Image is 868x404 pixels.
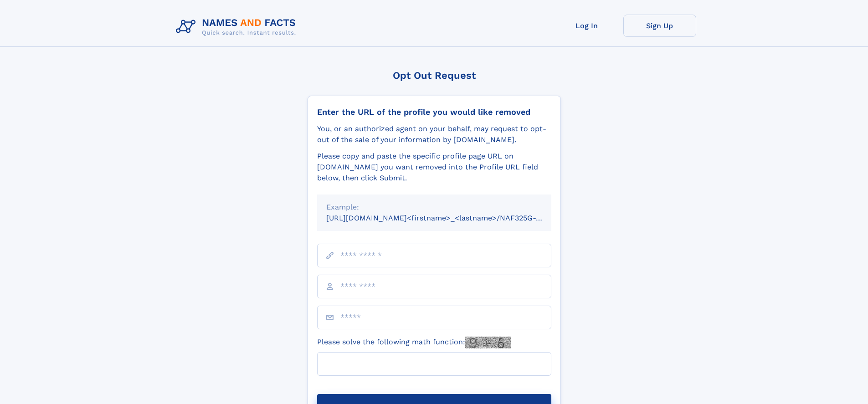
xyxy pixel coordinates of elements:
[326,214,569,222] small: [URL][DOMAIN_NAME]<firstname>_<lastname>/NAF325G-xxxxxxxx
[326,202,542,213] div: Example:
[317,123,551,145] div: You, or an authorized agent on your behalf, may request to opt-out of the sale of your informatio...
[317,107,551,117] div: Enter the URL of the profile you would like removed
[308,70,561,81] div: Opt Out Request
[317,337,511,348] label: Please solve the following math function:
[623,15,696,37] a: Sign Up
[550,15,623,37] a: Log In
[172,15,303,39] img: Logo Names and Facts
[317,151,551,184] div: Please copy and paste the specific profile page URL on [DOMAIN_NAME] you want removed into the Pr...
